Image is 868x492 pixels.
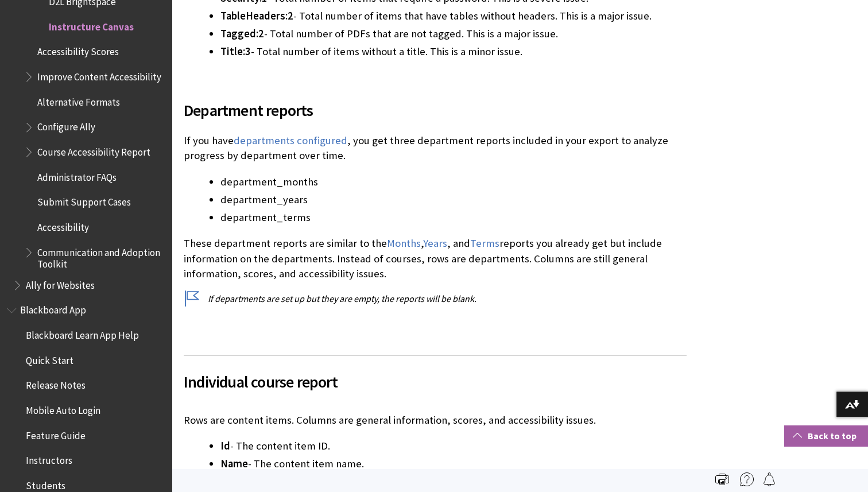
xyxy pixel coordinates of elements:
[220,439,230,452] span: Id
[220,210,687,226] li: department_terms
[220,438,687,454] li: - The content item ID.
[26,276,95,291] span: Ally for Websites
[37,243,164,270] span: Communication and Adoption Toolkit
[220,45,251,58] span: Title:3
[470,237,499,250] a: Terms
[37,142,150,158] span: Course Accessibility Report
[37,168,117,183] span: Administrator FAQs
[184,236,687,281] p: These department reports are similar to the , , and reports you already get but include informati...
[220,457,248,470] span: Name
[37,193,131,208] span: Submit Support Cases
[26,476,65,491] span: Students
[423,237,447,250] a: Years
[220,192,687,208] li: department_years
[715,472,729,486] img: Print
[37,218,89,233] span: Accessibility
[234,134,347,148] a: departments configured
[26,426,86,441] span: Feature Guide
[26,326,139,341] span: Blackboard Learn App Help
[184,292,687,305] p: If departments are set up but they are empty, the reports will be blank.
[220,8,687,24] li: - Total number of items that have tables without headers. This is a major issue.
[220,174,687,190] li: department_months
[184,370,687,394] span: Individual course report
[184,98,687,122] span: Department reports
[784,425,868,447] a: Back to top
[220,27,264,40] span: Tagged:2
[26,451,72,467] span: Instructors
[387,237,421,250] a: Months
[37,118,95,133] span: Configure Ally
[184,133,687,163] p: If you have , you get three department reports included in your export to analyze progress by dep...
[26,401,100,416] span: Mobile Auto Login
[26,351,73,366] span: Quick Start
[220,456,687,472] li: - The content item name.
[37,67,161,83] span: Improve Content Accessibility
[220,44,687,60] li: - Total number of items without a title. This is a minor issue.
[37,42,119,58] span: Accessibility Scores
[49,17,134,33] span: Instructure Canvas
[184,413,687,428] p: Rows are content items. Columns are general information, scores, and accessibility issues.
[37,92,120,108] span: Alternative Formats
[20,301,86,316] span: Blackboard App
[762,472,776,486] img: Follow this page
[26,376,86,392] span: Release Notes
[220,26,687,42] li: - Total number of PDFs that are not tagged. This is a major issue.
[740,472,754,486] img: More help
[220,9,293,22] span: TableHeaders:2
